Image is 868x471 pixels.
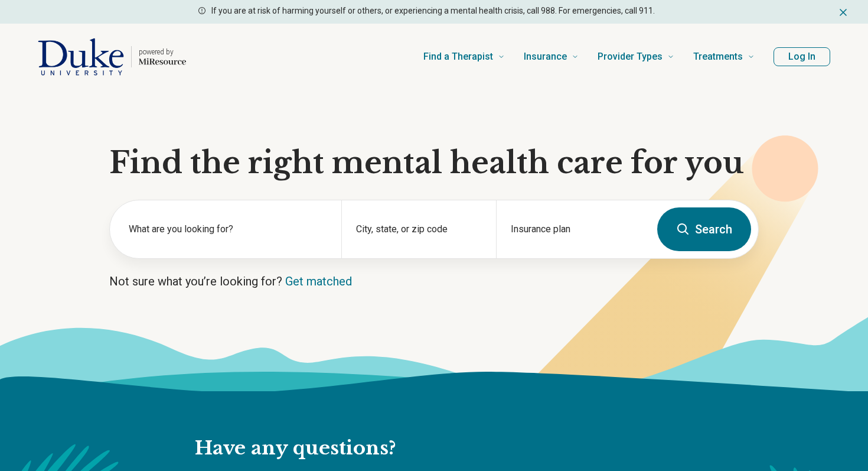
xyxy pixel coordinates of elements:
[693,48,743,65] span: Treatments
[139,47,186,57] p: powered by
[129,222,327,236] label: What are you looking for?
[109,273,759,290] p: Not sure what you’re looking for?
[598,48,663,65] span: Provider Types
[109,145,759,181] h1: Find the right mental health care for you
[693,33,755,80] a: Treatments
[423,33,505,80] a: Find a Therapist
[38,38,186,76] a: Home page
[524,48,567,65] span: Insurance
[285,274,352,288] a: Get matched
[837,5,849,19] button: Dismiss
[524,33,579,80] a: Insurance
[657,207,751,251] button: Search
[211,5,655,17] p: If you are at risk of harming yourself or others, or experiencing a mental health crisis, call 98...
[423,48,493,65] span: Find a Therapist
[774,47,830,66] button: Log In
[195,436,645,461] h2: Have any questions?
[598,33,674,80] a: Provider Types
